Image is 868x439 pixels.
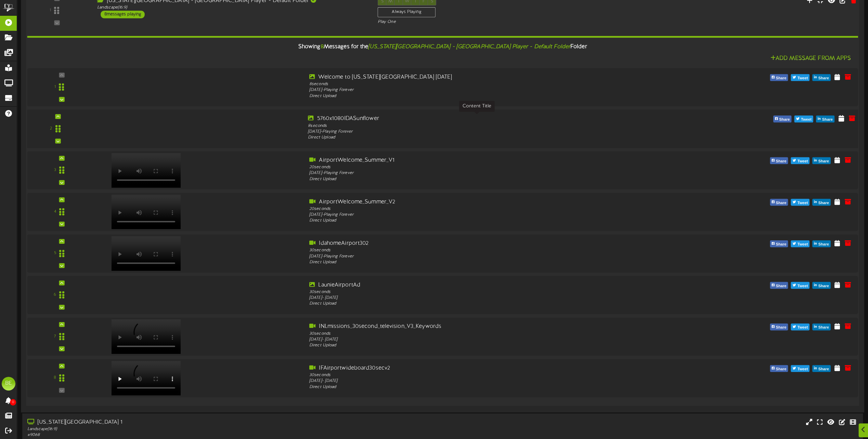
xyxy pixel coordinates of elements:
[791,74,809,81] button: Tweet
[796,365,809,373] span: Tweet
[812,240,830,247] button: Share
[770,365,788,372] button: Share
[309,343,645,348] div: Direct Upload
[27,432,367,438] div: # 9068
[796,75,809,82] span: Tweet
[812,74,830,81] button: Share
[791,157,809,164] button: Tweet
[796,282,809,290] span: Tweet
[812,365,830,372] button: Share
[320,44,323,50] span: 8
[97,5,367,11] div: Landscape ( 16:9 )
[309,87,645,93] div: [DATE] - Playing Forever
[817,75,830,82] span: Share
[812,157,830,164] button: Share
[309,372,645,378] div: 30 seconds
[768,54,853,63] button: Add Message From Apps
[778,116,791,123] span: Share
[309,176,645,182] div: Direct Upload
[309,212,645,218] div: [DATE] - Playing Forever
[309,198,645,206] div: AirportWelcome_Summer_V2
[820,116,834,123] span: Share
[2,377,15,390] div: BE
[308,123,647,129] div: 8 seconds
[770,282,788,289] button: Share
[817,324,830,331] span: Share
[27,418,367,426] div: [US_STATE][GEOGRAPHIC_DATA] 1
[378,19,578,25] div: Play One
[774,282,788,290] span: Share
[308,135,647,141] div: Direct Upload
[309,248,645,253] div: 30 seconds
[770,240,788,247] button: Share
[796,241,809,248] span: Tweet
[774,365,788,373] span: Share
[796,199,809,207] span: Tweet
[791,282,809,289] button: Tweet
[309,384,645,390] div: Direct Upload
[800,116,813,123] span: Tweet
[309,378,645,384] div: [DATE] - [DATE]
[309,331,645,336] div: 30 seconds
[796,158,809,165] span: Tweet
[817,158,830,165] span: Share
[791,323,809,330] button: Tweet
[309,253,645,259] div: [DATE] - Playing Forever
[774,324,788,331] span: Share
[774,199,788,207] span: Share
[812,199,830,205] button: Share
[309,240,645,248] div: IdahomeAirport302
[817,282,830,290] span: Share
[774,158,788,165] span: Share
[309,218,645,224] div: Direct Upload
[27,426,367,432] div: Landscape ( 16:9 )
[796,324,809,331] span: Tweet
[309,295,645,301] div: [DATE] - [DATE]
[309,336,645,342] div: [DATE] - [DATE]
[774,241,788,248] span: Share
[816,116,834,122] button: Share
[812,282,830,289] button: Share
[309,156,645,164] div: AirportWelcome_Summer_V1
[791,240,809,247] button: Tweet
[817,241,830,248] span: Share
[309,164,645,170] div: 20 seconds
[773,116,792,122] button: Share
[101,11,145,18] div: 8 messages playing
[770,157,788,164] button: Share
[378,7,436,17] div: Always Playing
[309,170,645,176] div: [DATE] - Playing Forever
[309,259,645,265] div: Direct Upload
[308,129,647,135] div: [DATE] - Playing Forever
[308,115,647,122] div: 5760x1080IDASunflower
[309,73,645,81] div: Welcome to [US_STATE][GEOGRAPHIC_DATA] [DATE]
[309,289,645,295] div: 30 seconds
[770,74,788,81] button: Share
[791,365,809,372] button: Tweet
[309,364,645,372] div: IFAirportwideboard30secv2
[770,323,788,330] button: Share
[812,323,830,330] button: Share
[368,44,570,50] i: [US_STATE][GEOGRAPHIC_DATA] - [GEOGRAPHIC_DATA] Player - Default Folder
[774,75,788,82] span: Share
[794,116,813,122] button: Tweet
[309,281,645,289] div: LaunieAirportAd
[770,199,788,205] button: Share
[309,206,645,212] div: 20 seconds
[817,199,830,207] span: Share
[22,39,863,54] div: Showing Messages for the Folder
[309,81,645,87] div: 8 seconds
[791,199,809,205] button: Tweet
[10,399,16,405] span: 0
[54,292,56,298] div: 6
[54,375,56,381] div: 8
[309,301,645,307] div: Direct Upload
[309,93,645,99] div: Direct Upload
[817,365,830,373] span: Share
[309,323,645,331] div: INLmissions_30second_television_V3_Keywords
